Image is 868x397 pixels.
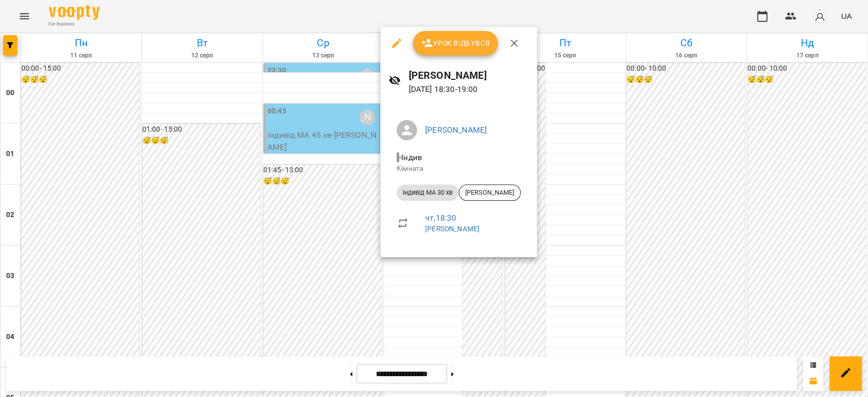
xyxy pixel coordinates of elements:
span: індивід МА 30 хв [397,188,459,197]
a: чт , 18:30 [425,213,456,223]
span: Урок відбувся [421,37,490,49]
p: Кімната [397,164,521,174]
p: [DATE] 18:30 - 19:00 [409,83,529,96]
div: [PERSON_NAME] [459,185,521,201]
span: - Індив [397,152,424,162]
button: Урок відбувся [413,31,498,55]
span: [PERSON_NAME] [459,188,520,197]
a: [PERSON_NAME] [425,125,487,135]
h6: [PERSON_NAME] [409,68,529,83]
a: [PERSON_NAME] [425,225,480,233]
